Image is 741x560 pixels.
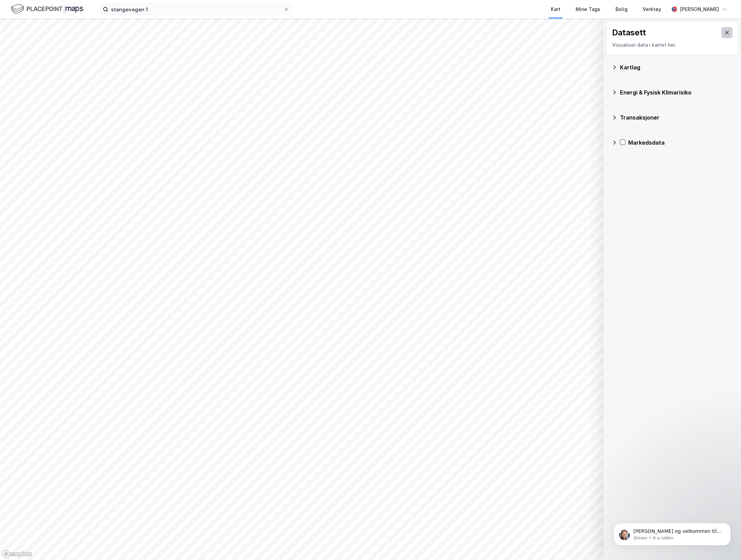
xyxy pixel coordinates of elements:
[620,88,733,97] div: Energi & Fysisk Klimarisiko
[551,5,560,13] div: Kart
[612,27,646,38] div: Datasett
[680,5,719,13] div: [PERSON_NAME]
[30,26,119,33] p: Message from Simen, sent 4 u siden
[30,20,118,53] span: [PERSON_NAME] og velkommen til Newsec Maps, [PERSON_NAME] det er du lurer på så er det bare å ta ...
[620,113,733,122] div: Transaksjoner
[2,550,32,558] a: Mapbox homepage
[108,4,284,14] input: Søk på adresse, matrikkel, gårdeiere, leietakere eller personer
[620,63,733,71] div: Kartlag
[576,5,600,13] div: Mine Tags
[612,41,732,49] div: Visualiser data i kartet her.
[11,3,83,15] img: logo.f888ab2527a4732fd821a326f86c7f29.svg
[643,5,661,13] div: Verktøy
[615,5,628,13] div: Bolig
[603,508,741,557] iframe: Intercom notifications melding
[628,138,733,147] div: Markedsdata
